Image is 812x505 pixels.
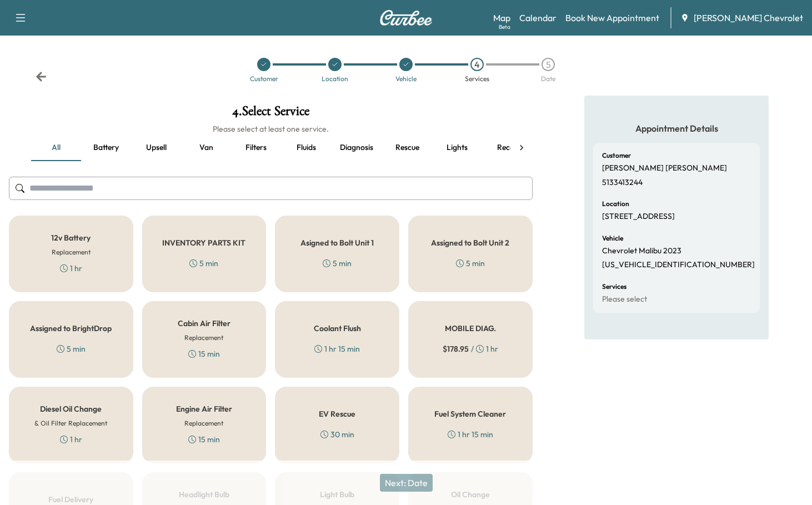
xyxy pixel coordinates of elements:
div: Location [322,76,348,82]
button: Diagnosis [331,134,382,161]
div: Vehicle [395,76,417,82]
button: Filters [231,134,281,161]
button: Battery [81,134,131,161]
h1: 4 . Select Service [9,104,533,123]
img: Curbee Logo [379,10,433,26]
div: 15 min [188,434,220,445]
h6: & Oil Filter Replacement [34,418,107,428]
h6: Replacement [184,418,223,428]
h5: Assigned to Bolt Unit 2 [431,239,509,247]
div: 1 hr [60,263,82,274]
h5: Asigned to Bolt Unit 1 [300,239,374,247]
h5: Assigned to BrightDrop [30,324,112,332]
h5: Fuel System Cleaner [434,410,506,418]
h6: Location [602,201,629,207]
h5: Coolant Flush [314,324,361,332]
div: 1 hr 15 min [314,343,360,354]
div: Date [541,76,555,82]
h5: EV Rescue [319,410,355,418]
div: 5 min [323,258,352,269]
div: 5 min [456,258,485,269]
div: 5 min [57,343,86,354]
div: 4 [470,58,484,71]
div: 5 [542,58,555,71]
div: 5 min [189,258,218,269]
div: Customer [250,76,278,82]
p: [STREET_ADDRESS] [602,212,675,222]
h6: Vehicle [602,235,623,242]
div: 1 hr 15 min [448,429,493,440]
h5: Diesel Oil Change [40,405,102,413]
h6: Replacement [52,247,91,257]
div: 15 min [188,348,220,359]
div: Back [36,71,47,82]
button: Lights [432,134,482,161]
button: Van [181,134,231,161]
a: Book New Appointment [565,11,659,24]
div: 1 hr [60,434,82,445]
h5: INVENTORY PARTS KIT [162,239,245,247]
h5: Engine Air Filter [176,405,232,413]
p: Please select [602,294,647,304]
div: Services [465,76,489,82]
h6: Replacement [184,333,223,343]
p: 5133413244 [602,178,643,188]
a: MapBeta [493,11,510,24]
h6: Please select at least one service. [9,123,533,134]
h5: Appointment Details [593,122,760,134]
h6: Services [602,283,626,290]
div: 30 min [320,429,354,440]
button: Recall [482,134,532,161]
span: $ 178.95 [443,343,469,354]
button: Rescue [382,134,432,161]
p: Chevrolet Malibu 2023 [602,246,681,256]
h5: 12v Battery [51,234,91,242]
span: [PERSON_NAME] Chevrolet [694,11,803,24]
h5: MOBILE DIAG. [445,324,496,332]
div: basic tabs example [31,134,510,161]
h6: Customer [602,152,631,159]
div: Beta [499,23,510,31]
p: [US_VEHICLE_IDENTIFICATION_NUMBER] [602,260,755,270]
button: Fluids [281,134,331,161]
button: Upsell [131,134,181,161]
button: all [31,134,81,161]
div: / 1 hr [443,343,498,354]
h5: Cabin Air Filter [178,319,230,327]
a: Calendar [519,11,557,24]
p: [PERSON_NAME] [PERSON_NAME] [602,163,727,173]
